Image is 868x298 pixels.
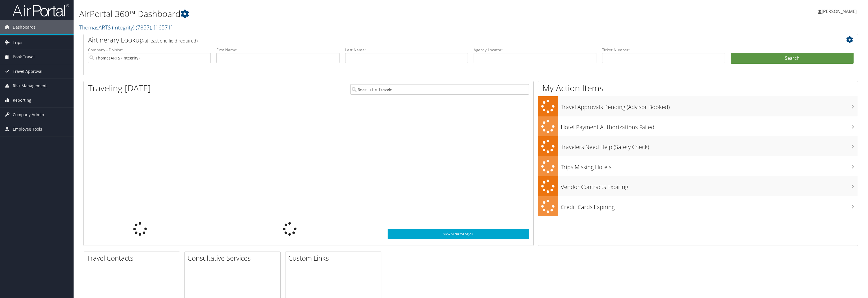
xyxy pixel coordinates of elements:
[288,253,381,263] h2: Custom Links
[561,200,858,211] h3: Credit Cards Expiring
[602,47,725,53] label: Ticket Number:
[561,180,858,191] h3: Vendor Contracts Expiring
[731,53,854,64] button: Search
[345,47,468,53] label: Last Name:
[474,47,596,53] label: Agency Locator:
[13,50,35,64] span: Book Travel
[13,79,47,93] span: Risk Management
[216,47,339,53] label: First Name:
[538,82,858,94] h1: My Action Items
[561,140,858,151] h3: Travelers Need Help (Safety Check)
[88,35,789,45] h2: Airtinerary Lookup
[13,35,22,50] span: Trips
[818,3,862,20] a: [PERSON_NAME]
[538,156,858,176] a: Trips Missing Hotels
[538,116,858,137] a: Hotel Payment Authorizations Failed
[13,122,42,136] span: Employee Tools
[88,82,151,94] h1: Traveling [DATE]
[79,8,601,20] h1: AirPortal 360™ Dashboard
[538,196,858,216] a: Credit Cards Expiring
[13,20,36,34] span: Dashboards
[13,93,31,107] span: Reporting
[561,100,858,111] h3: Travel Approvals Pending (Advisor Booked)
[13,108,44,122] span: Company Admin
[79,24,173,31] a: ThomasARTS (Integrity)
[538,96,858,116] a: Travel Approvals Pending (Advisor Booked)
[388,229,529,239] a: View SecurityLogic®
[822,8,857,14] span: [PERSON_NAME]
[151,24,173,31] span: , [ 16571 ]
[88,47,211,53] label: Company - Division:
[12,4,69,17] img: airportal-logo.png
[350,84,529,95] input: Search for Traveler
[561,160,858,171] h3: Trips Missing Hotels
[561,120,858,131] h3: Hotel Payment Authorizations Failed
[143,38,197,44] span: (at least one field required)
[538,136,858,156] a: Travelers Need Help (Safety Check)
[188,253,280,263] h2: Consultative Services
[538,176,858,196] a: Vendor Contracts Expiring
[87,253,180,263] h2: Travel Contacts
[136,24,151,31] span: ( 7857 )
[13,64,42,78] span: Travel Approval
